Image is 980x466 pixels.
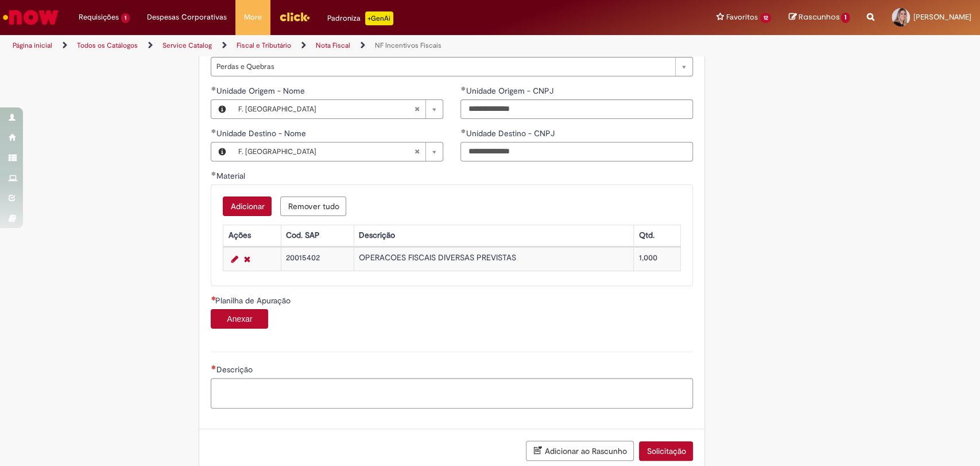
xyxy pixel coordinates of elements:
span: Campo obrigatório [211,296,215,301]
a: Service Catalog [162,41,212,50]
span: Unidade Destino - CNPJ [466,128,556,138]
a: Nota Fiscal [316,41,350,50]
span: 1 [841,13,850,23]
span: F. [GEOGRAPHIC_DATA] [238,143,414,161]
a: Fiscal e Tributário [237,41,291,50]
span: Favoritos [726,11,758,23]
button: Remove all rows for Material [280,197,346,216]
th: Qtd. [634,225,681,246]
ul: Trilhas de página [9,35,645,56]
span: Rascunhos [798,11,839,22]
span: Obrigatório Preenchido [211,86,216,91]
a: Editar Linha 1 [228,252,241,266]
abbr: Limpar campo Unidade Destino - Nome [408,143,425,161]
th: Descrição [354,225,634,246]
span: Perdas e Quebras [216,57,669,76]
th: Ações [223,225,281,246]
button: Anexar [211,309,268,329]
span: Obrigatório Preenchido [460,86,466,91]
a: Rascunhos [788,12,850,23]
a: F. [GEOGRAPHIC_DATA]Limpar campo Unidade Destino - Nome [232,143,443,161]
td: 1,000 [634,247,681,271]
p: +GenAi [365,11,393,25]
span: Obrigatório Preenchido [211,129,216,133]
span: Requisições [79,11,119,23]
button: Solicitação [639,441,693,461]
a: Página inicial [13,41,52,50]
a: Remover linha 1 [241,252,253,266]
a: NF Incentivos Fiscais [375,41,441,50]
a: Todos os Catálogos [77,41,138,50]
span: More [244,11,262,23]
input: Unidade Origem - CNPJ [460,99,693,119]
td: OPERACOES FISCAIS DIVERSAS PREVISTAS [354,247,634,271]
span: Obrigatório Preenchido [460,129,466,133]
span: Descrição [216,364,254,375]
span: [PERSON_NAME] [913,12,971,22]
input: Unidade Destino - CNPJ [460,142,693,161]
span: Obrigatório Preenchido [211,171,216,176]
button: Adicionar ao Rascunho [526,441,634,461]
span: Despesas Corporativas [147,11,227,23]
span: Planilha de Apuração [215,295,292,306]
span: Necessários - Unidade Destino - Nome [216,128,308,138]
img: ServiceNow [1,6,60,29]
button: Unidade Origem - Nome, Visualizar este registro F. Uberlândia [211,100,232,118]
span: 12 [760,13,772,23]
textarea: Descrição [211,378,693,409]
span: F. [GEOGRAPHIC_DATA] [238,100,414,118]
img: click_logo_yellow_360x200.png [279,8,310,25]
a: F. [GEOGRAPHIC_DATA]Limpar campo Unidade Origem - Nome [232,100,443,118]
button: Add a row for Material [223,197,272,216]
span: Material [216,171,247,181]
td: 20015402 [281,247,354,271]
span: 1 [121,13,130,23]
span: Necessários [211,365,216,369]
abbr: Limpar campo Unidade Origem - Nome [408,100,425,118]
span: Necessários - Unidade Origem - Nome [216,86,307,96]
button: Unidade Destino - Nome, Visualizar este registro F. Uberlândia [211,143,232,161]
span: Unidade Origem - CNPJ [466,86,555,96]
th: Cod. SAP [281,225,354,246]
div: Padroniza [327,11,393,25]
